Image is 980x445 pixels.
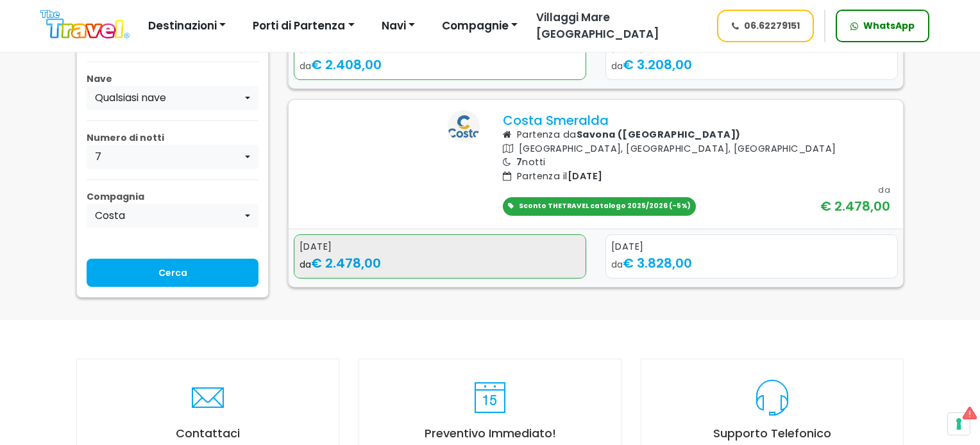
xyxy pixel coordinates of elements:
div: da [300,254,580,273]
a: [DATE] da€ 2.408,00 [294,35,586,80]
span: € 3.828,00 [623,254,692,272]
img: Logo The Travel [40,10,130,39]
a: 06.62279151 [717,10,815,42]
button: Compagnie [434,13,526,39]
p: Costa Smeralda [503,113,890,128]
button: Costa [87,204,258,228]
a: Villaggi Mare [GEOGRAPHIC_DATA] [526,10,705,42]
div: Qualsiasi nave [95,90,242,106]
div: [DATE] [300,240,580,254]
button: Destinazioni [140,13,234,39]
button: Porti di Partenza [244,13,362,39]
button: Navi [373,13,423,39]
b: Savona ([GEOGRAPHIC_DATA]) [577,128,741,141]
span: € 2.478,00 [311,254,381,272]
p: notti [503,156,890,170]
button: Qualsiasi nave [87,86,258,110]
span: 06.62279151 [744,19,800,33]
p: Numero di notti [87,131,258,145]
div: da [611,55,892,74]
a: Costa Smeralda Partenza daSavona ([GEOGRAPHIC_DATA]) [GEOGRAPHIC_DATA], [GEOGRAPHIC_DATA], [GEOGR... [503,113,890,215]
p: Partenza il [503,170,890,184]
span: [DATE] [568,170,603,182]
p: Nave [87,72,258,86]
h4: Preventivo Immediato! [378,426,602,441]
span: WhatsApp [863,19,915,33]
span: Villaggi Mare [GEOGRAPHIC_DATA] [536,10,659,42]
div: 7 [95,149,242,165]
span: € 3.208,00 [623,56,692,74]
div: [DATE] [611,240,892,254]
span: 7 [516,156,522,168]
p: Partenza da [503,128,890,142]
div: da [878,184,890,197]
h4: Contattaci [96,426,319,441]
button: 7 [87,145,258,169]
a: [DATE] da€ 3.208,00 [605,35,898,80]
span: € 2.408,00 [311,56,382,74]
div: € 2.478,00 [820,197,890,216]
span: Sconto THETRAVEL catalogo 2025/2026 (-5%) [519,201,691,211]
div: da [300,55,580,74]
a: [DATE] da€ 2.478,00 [294,234,586,279]
div: Costa [95,208,242,223]
p: Compagnia [87,190,258,204]
div: da [611,254,892,273]
h4: Supporto Telefonico [661,426,884,441]
a: WhatsApp [836,10,929,42]
p: [GEOGRAPHIC_DATA], [GEOGRAPHIC_DATA], [GEOGRAPHIC_DATA] [503,142,890,156]
a: [DATE] da€ 3.828,00 [605,234,898,279]
img: costa logo [448,110,480,142]
input: Cerca [87,259,258,287]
